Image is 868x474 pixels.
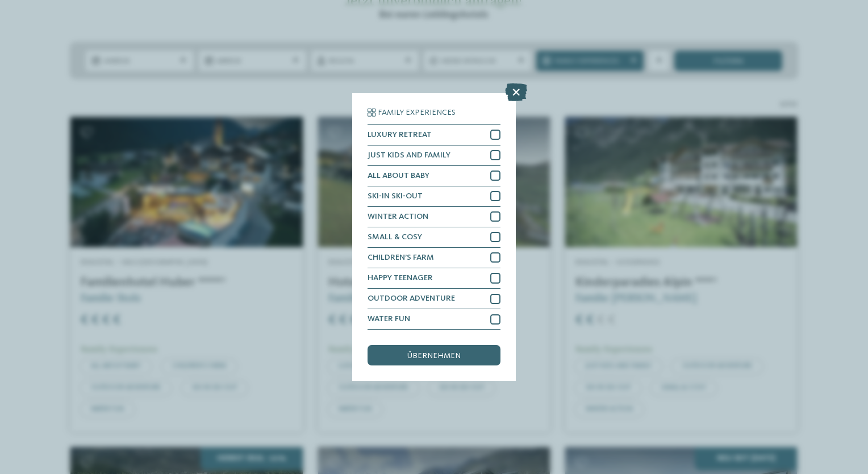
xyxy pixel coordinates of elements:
span: Family Experiences [378,109,456,117]
span: HAPPY TEENAGER [368,274,433,282]
span: WATER FUN [368,315,410,323]
span: WINTER ACTION [368,213,428,221]
span: CHILDREN’S FARM [368,253,434,261]
span: OUTDOOR ADVENTURE [368,294,455,302]
span: übernehmen [407,352,461,360]
span: LUXURY RETREAT [368,131,432,139]
span: JUST KIDS AND FAMILY [368,151,450,159]
span: ALL ABOUT BABY [368,172,429,180]
span: SMALL & COSY [368,233,422,241]
span: SKI-IN SKI-OUT [368,192,423,200]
